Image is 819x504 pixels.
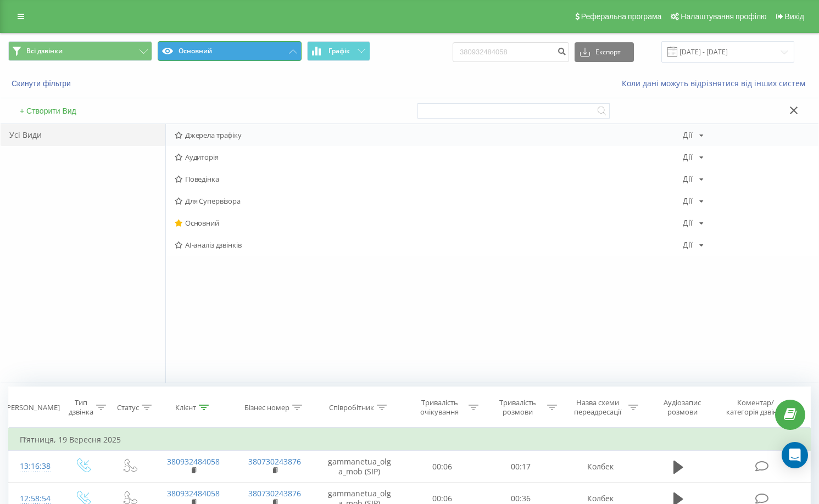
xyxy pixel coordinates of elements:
[175,131,683,139] span: Джерела трафіку
[622,78,811,88] a: Коли дані можуть відрізнятися вiд інших систем
[16,106,80,116] button: + Створити Вид
[651,398,714,417] div: Аудіозапис розмови
[9,429,811,451] td: П’ятниця, 19 Вересня 2025
[175,197,683,205] span: Для Супервізора
[26,47,63,55] span: Всі дзвінки
[785,12,804,21] span: Вихід
[244,403,289,412] div: Бізнес номер
[723,398,788,417] div: Коментар/категорія дзвінка
[8,41,152,61] button: Всі дзвінки
[175,241,683,249] span: AI-аналіз дзвінків
[560,451,641,483] td: Колбек
[683,131,693,139] div: Дії
[782,442,808,468] div: Open Intercom Messenger
[329,403,374,412] div: Співробітник
[69,398,93,417] div: Тип дзвінка
[683,175,693,183] div: Дії
[175,403,196,412] div: Клієнт
[248,456,301,467] a: 380730243876
[786,105,802,117] button: Закрити
[570,398,626,417] div: Назва схеми переадресації
[683,153,693,161] div: Дії
[1,124,165,146] div: Усі Види
[307,41,370,61] button: Графік
[575,42,634,62] button: Експорт
[328,47,350,55] span: Графік
[167,488,220,499] a: 380932484058
[683,197,693,205] div: Дії
[248,488,301,499] a: 380730243876
[175,175,683,183] span: Поведінка
[683,219,693,227] div: Дії
[8,79,76,88] button: Скинути фільтри
[491,398,544,417] div: Тривалість розмови
[481,451,560,483] td: 00:17
[20,456,48,477] div: 13:16:38
[175,153,683,161] span: Аудиторія
[453,42,569,62] input: Пошук за номером
[315,451,403,483] td: gammanetua_olga_mob (SIP)
[681,12,766,21] span: Налаштування профілю
[158,41,302,61] button: Основний
[581,12,662,21] span: Реферальна програма
[683,241,693,249] div: Дії
[4,403,60,412] div: [PERSON_NAME]
[117,403,139,412] div: Статус
[167,456,220,467] a: 380932484058
[413,398,466,417] div: Тривалість очікування
[175,219,683,227] span: Основний
[403,451,482,483] td: 00:06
